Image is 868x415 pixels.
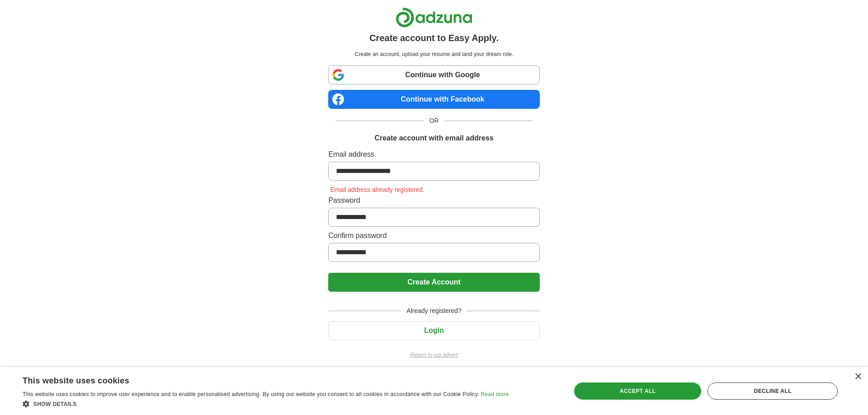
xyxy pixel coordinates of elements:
label: Confirm password [328,230,539,241]
div: Accept all [574,382,702,400]
span: Already registered? [401,306,467,316]
img: Adzuna logo [396,7,472,28]
div: Close [854,373,861,380]
label: Password [328,195,539,206]
button: Create Account [328,273,539,292]
label: Email address [328,149,539,160]
a: Continue with Facebook [328,90,539,109]
a: Return to job advert [328,351,539,359]
div: Decline all [708,382,838,400]
h1: Create account with email address [374,133,493,144]
div: Show details [23,399,509,408]
span: This website uses cookies to improve user experience and to enable personalised advertising. By u... [23,391,479,397]
a: Login [328,326,539,334]
button: Login [328,321,539,340]
span: OR [424,116,444,126]
span: Show details [33,401,77,407]
a: Continue with Google [328,65,539,84]
h1: Create account to Easy Apply. [369,31,499,45]
span: Email address already registered. [328,186,426,193]
a: Read more, opens a new window [481,391,509,397]
p: Create an account, upload your resume and land your dream role. [330,50,538,58]
div: This website uses cookies [23,373,486,386]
